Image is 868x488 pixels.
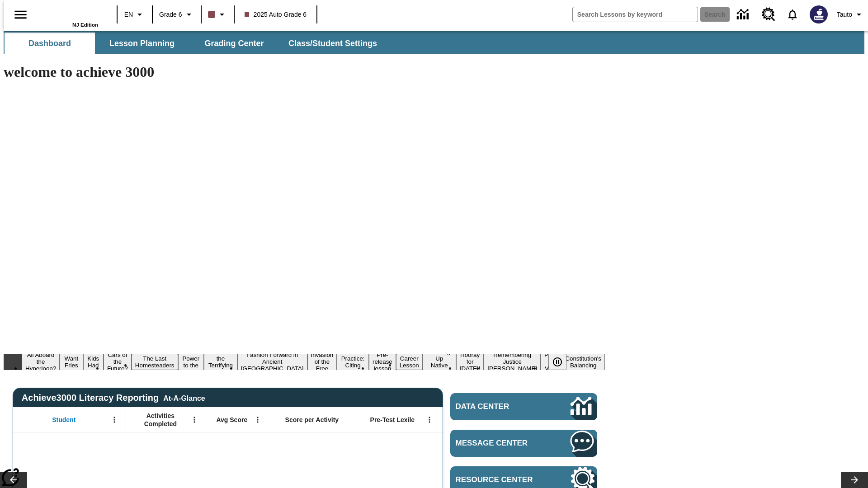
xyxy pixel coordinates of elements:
[541,350,561,373] button: Slide 16 Point of View
[72,22,98,28] span: NJ Edition
[4,64,605,80] h1: welcome to achieve 3000
[156,6,198,23] button: Grade: Grade 6, Select a grade
[124,10,133,19] span: EN
[281,33,384,54] button: Class/Student Settings
[83,340,104,384] button: Slide 3 Dirty Jobs Kids Had To Do
[216,416,247,424] span: Avg Score
[7,1,34,28] button: Open side menu
[456,439,543,448] span: Message Center
[423,413,436,427] button: Open Menu
[22,350,60,373] button: Slide 1 All Aboard the Hyperloop?
[163,393,205,403] div: At-A-Glance
[39,3,98,28] div: Home
[548,354,576,370] div: Pause
[833,6,868,23] button: Profile/Settings
[189,33,279,54] button: Grading Center
[97,33,187,54] button: Lesson Planning
[52,416,75,424] span: Student
[456,475,543,484] span: Resource Center
[841,472,868,488] button: Lesson carousel, Next
[204,38,264,49] span: Grading Center
[120,6,149,23] button: Language: EN, Select a language
[4,33,385,54] div: SubNavbar
[369,350,396,373] button: Slide 11 Pre-release lesson
[337,347,369,377] button: Slide 10 Mixed Practice: Citing Evidence
[251,413,264,427] button: Open Menu
[108,413,121,427] button: Open Menu
[484,350,541,373] button: Slide 15 Remembering Justice O'Connor
[188,413,201,427] button: Open Menu
[396,354,423,370] button: Slide 12 Career Lesson
[573,7,698,22] input: search field
[22,393,205,403] span: Achieve3000 Literacy Reporting
[285,416,339,424] span: Score per Activity
[456,402,540,411] span: Data Center
[159,10,182,19] span: Grade 6
[456,350,484,373] button: Slide 14 Hooray for Constitution Day!
[4,31,864,54] div: SubNavbar
[810,5,828,23] img: Avatar
[104,350,132,373] button: Slide 4 Cars of the Future?
[5,33,95,54] button: Dashboard
[307,343,337,380] button: Slide 9 The Invasion of the Free CD
[561,347,605,377] button: Slide 17 The Constitution's Balancing Act
[204,6,231,23] button: Class color is dark brown. Change class color
[109,38,175,49] span: Lesson Planning
[837,10,852,19] span: Tauto
[288,38,377,49] span: Class/Student Settings
[756,2,781,27] a: Resource Center, Will open in new tab
[204,347,237,377] button: Slide 7 Attack of the Terrifying Tomatoes
[39,4,98,22] a: Home
[450,393,597,420] a: Data Center
[178,347,204,377] button: Slide 6 Solar Power to the People
[131,412,190,428] span: Activities Completed
[450,430,597,457] a: Message Center
[804,3,833,26] button: Select a new avatar
[60,340,83,384] button: Slide 2 Do You Want Fries With That?
[245,10,307,19] span: 2025 Auto Grade 6
[423,347,456,377] button: Slide 13 Cooking Up Native Traditions
[731,2,756,27] a: Data Center
[237,350,307,373] button: Slide 8 Fashion Forward in Ancient Rome
[132,354,178,370] button: Slide 5 The Last Homesteaders
[548,354,566,370] button: Pause
[781,3,804,26] a: Notifications
[370,416,415,424] span: Pre-Test Lexile
[28,38,71,49] span: Dashboard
